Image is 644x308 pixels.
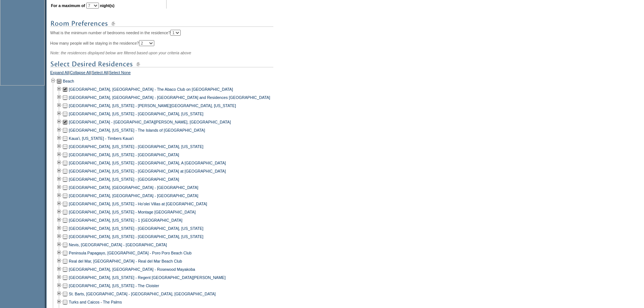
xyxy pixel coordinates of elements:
a: Select None [109,70,131,77]
a: [GEOGRAPHIC_DATA], [GEOGRAPHIC_DATA] - The Abaco Club on [GEOGRAPHIC_DATA] [69,87,233,92]
a: [GEOGRAPHIC_DATA], [US_STATE] - [GEOGRAPHIC_DATA] [69,153,179,157]
a: [GEOGRAPHIC_DATA], [US_STATE] - The Cloister [69,283,159,288]
a: Real del Mar, [GEOGRAPHIC_DATA] - Real del Mar Beach Club [69,259,182,263]
a: [GEOGRAPHIC_DATA], [US_STATE] - Montage [GEOGRAPHIC_DATA] [69,210,196,214]
a: [GEOGRAPHIC_DATA] - [GEOGRAPHIC_DATA][PERSON_NAME], [GEOGRAPHIC_DATA] [69,120,231,124]
a: [GEOGRAPHIC_DATA], [US_STATE] - [GEOGRAPHIC_DATA], A [GEOGRAPHIC_DATA] [69,161,226,165]
a: Beach [63,79,74,83]
a: [GEOGRAPHIC_DATA], [GEOGRAPHIC_DATA] - Rosewood Mayakoba [69,267,195,272]
a: [GEOGRAPHIC_DATA], [US_STATE] - [GEOGRAPHIC_DATA] [69,177,179,182]
a: [GEOGRAPHIC_DATA], [GEOGRAPHIC_DATA] - [GEOGRAPHIC_DATA] and Residences [GEOGRAPHIC_DATA] [69,95,270,100]
a: [GEOGRAPHIC_DATA], [US_STATE] - 1 [GEOGRAPHIC_DATA] [69,218,183,222]
a: Turks and Caicos - The Palms [69,300,122,304]
a: Kaua'i, [US_STATE] - Timbers Kaua'i [69,136,133,141]
b: For a maximum of [51,3,85,8]
a: [GEOGRAPHIC_DATA], [US_STATE] - The Islands of [GEOGRAPHIC_DATA] [69,128,205,132]
b: night(s) [100,3,115,8]
a: [GEOGRAPHIC_DATA], [US_STATE] - [GEOGRAPHIC_DATA] at [GEOGRAPHIC_DATA] [69,169,226,173]
a: [GEOGRAPHIC_DATA], [US_STATE] - Regent [GEOGRAPHIC_DATA][PERSON_NAME] [69,275,226,280]
a: [GEOGRAPHIC_DATA], [US_STATE] - [GEOGRAPHIC_DATA], [US_STATE] [69,144,203,149]
a: [GEOGRAPHIC_DATA], [GEOGRAPHIC_DATA] - [GEOGRAPHIC_DATA] [69,193,198,198]
a: [GEOGRAPHIC_DATA], [US_STATE] - [GEOGRAPHIC_DATA], [US_STATE] [69,226,203,231]
a: Select All [92,70,108,77]
a: [GEOGRAPHIC_DATA], [US_STATE] - [PERSON_NAME][GEOGRAPHIC_DATA], [US_STATE] [69,103,236,108]
span: Note: the residences displayed below are filtered based upon your criteria above [50,51,191,55]
div: | | | [50,70,286,77]
a: St. Barts, [GEOGRAPHIC_DATA] - [GEOGRAPHIC_DATA], [GEOGRAPHIC_DATA] [69,292,216,296]
a: Collapse All [70,70,91,77]
a: [GEOGRAPHIC_DATA], [GEOGRAPHIC_DATA] - [GEOGRAPHIC_DATA] [69,185,198,190]
a: Expand All [50,70,69,77]
a: Peninsula Papagayo, [GEOGRAPHIC_DATA] - Poro Poro Beach Club [69,251,191,255]
a: Nevis, [GEOGRAPHIC_DATA] - [GEOGRAPHIC_DATA] [69,243,167,247]
a: [GEOGRAPHIC_DATA], [US_STATE] - [GEOGRAPHIC_DATA], [US_STATE] [69,234,203,239]
a: [GEOGRAPHIC_DATA], [US_STATE] - [GEOGRAPHIC_DATA], [US_STATE] [69,112,203,116]
a: [GEOGRAPHIC_DATA], [US_STATE] - Ho'olei Villas at [GEOGRAPHIC_DATA] [69,202,207,206]
img: subTtlRoomPreferences.gif [50,19,273,28]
